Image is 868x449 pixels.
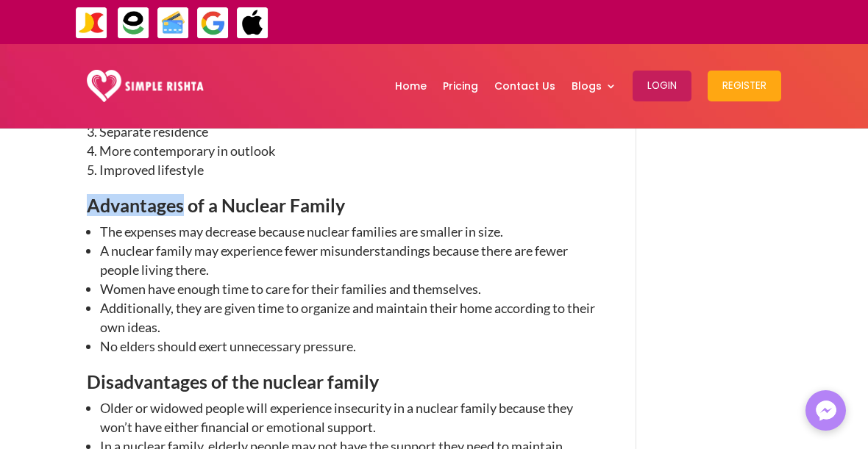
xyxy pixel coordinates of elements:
button: Register [708,71,781,101]
a: Contact Us [494,48,555,124]
img: GooglePay-icon [196,7,230,40]
strong: Advantages of a Nuclear Family [87,194,345,216]
li: Improved lifestyle [87,160,598,179]
li: Women have enough time to care for their families and themselves. [100,279,598,298]
li: Older or widowed people will experience insecurity in a nuclear family because they won’t have ei... [100,398,598,437]
li: A nuclear family may experience fewer misunderstandings because there are fewer people living there. [100,241,598,279]
button: Login [633,71,691,101]
li: Separate residence [87,122,598,141]
strong: Disadvantages of the nuclear family [87,370,379,392]
img: ApplePay-icon [236,7,269,40]
li: More contemporary in outlook [87,141,598,160]
img: EasyPaisa-icon [117,7,150,40]
a: Pricing [443,48,478,124]
a: Login [633,48,691,124]
a: Blogs [572,48,616,124]
img: Messenger [811,396,841,425]
li: No elders should exert unnecessary pressure. [100,337,598,356]
li: The expenses may decrease because nuclear families are smaller in size. [100,222,598,241]
img: JazzCash-icon [75,7,108,40]
a: Home [395,48,427,124]
li: Additionally, they are given time to organize and maintain their home according to their own ideas. [100,298,598,337]
a: Register [708,48,781,124]
img: Credit Cards [157,7,190,40]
